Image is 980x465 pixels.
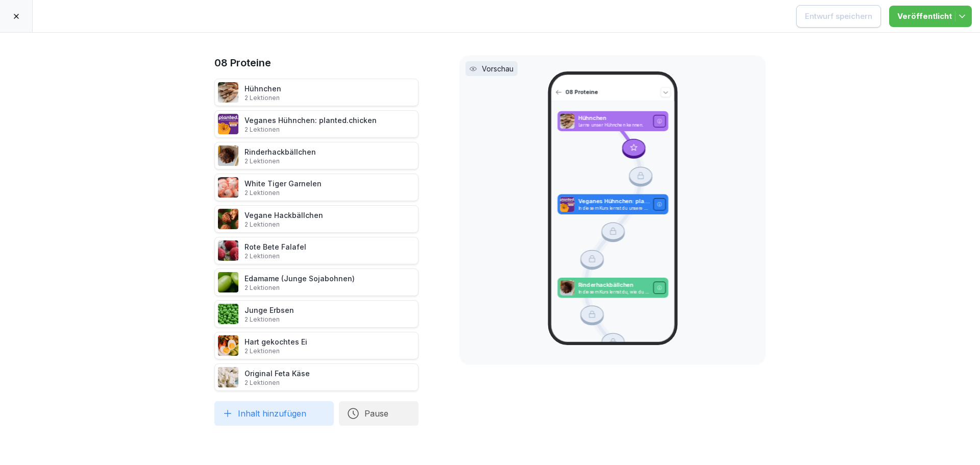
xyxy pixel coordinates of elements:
[214,268,419,296] div: Edamame (Junge Sojabohnen)2 Lektionen
[214,174,419,201] div: White Tiger Garnelen2 Lektionen
[559,280,574,296] img: ao402hqyk8dhr5f4nlq2w0gs.png
[339,401,419,426] button: Pause
[218,304,238,324] img: kvs0tw8luaunq9uxeiuiz3j0.png
[244,178,322,197] div: White Tiger Garnelen
[214,79,419,106] div: Hühnchen2 Lektionen
[244,252,306,260] p: 2 Lektionen
[565,88,657,96] p: 08 Proteine
[244,305,294,324] div: Junge Erbsen
[218,272,238,292] img: lo9rqyoozp47e4r7aljudejq.png
[214,205,419,233] div: Vegane Hackbällchen2 Lektionen
[218,367,238,387] img: gsr4yhuazb1ugxo2bjhs2406.png
[244,379,310,387] p: 2 Lektionen
[214,142,419,169] div: Rinderhackbällchen2 Lektionen
[578,114,649,123] p: Hühnchen
[244,189,322,197] p: 2 Lektionen
[214,110,419,138] div: Veganes Hühnchen: planted.chicken2 Lektionen
[244,273,355,292] div: Edamame (Junge Sojabohnen)
[218,177,238,198] img: lnml0brumbdvxelkjvaxlwzg.png
[244,210,323,229] div: Vegane Hackbällchen
[897,11,964,22] div: Veröffentlicht
[578,206,649,211] p: In diesem Kurs lernst du unsere pflanzliche Hühnchenalternative kennen.
[214,401,334,426] button: Inhalt hinzufügen
[559,114,574,129] img: r72wf6nntibqhmo0wgbtxaxo.png
[244,221,323,229] p: 2 Lektionen
[244,284,355,292] p: 2 Lektionen
[578,123,649,128] p: Lerne unser Hühnchen kennen.
[244,115,377,134] div: Veganes Hühnchen: planted.chicken
[796,5,881,28] button: Entwurf speichern
[218,335,238,356] img: wu87fio09th10mvg90gsuozf.png
[578,198,649,206] p: Veganes Hühnchen: planted.chicken
[244,347,307,355] p: 2 Lektionen
[218,145,238,166] img: ao402hqyk8dhr5f4nlq2w0gs.png
[244,336,307,355] div: Hart gekochtes Ei
[559,197,574,212] img: qglrasykq4gnvujgf9c97ju9.png
[244,157,316,165] p: 2 Lektionen
[244,241,306,260] div: Rote Bete Falafel
[889,6,972,27] button: Veröffentlicht
[244,83,281,102] div: Hühnchen
[214,332,419,359] div: Hart gekochtes Ei2 Lektionen
[244,94,281,102] p: 2 Lektionen
[805,11,872,22] div: Entwurf speichern
[244,315,294,324] p: 2 Lektionen
[578,281,649,289] p: Rinderhackbällchen
[218,114,238,134] img: qglrasykq4gnvujgf9c97ju9.png
[214,363,419,391] div: Original Feta Käse2 Lektionen
[218,240,238,261] img: zcpoo0q3rsemeqv6aznvjal0.png
[244,126,377,134] p: 2 Lektionen
[214,55,419,70] h1: 08 Proteine
[218,82,238,103] img: r72wf6nntibqhmo0wgbtxaxo.png
[214,300,419,328] div: Junge Erbsen2 Lektionen
[244,146,316,165] div: Rinderhackbällchen
[214,237,419,264] div: Rote Bete Falafel2 Lektionen
[244,368,310,387] div: Original Feta Käse
[482,63,513,74] p: Vorschau
[218,209,238,229] img: rqgjb1f5w05qwawrwaxobomh.png
[578,289,649,295] p: In diesem Kurs lernst du, wie du die Compleat Rinderhackbällchen zubereitest und eine einwandfrei...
